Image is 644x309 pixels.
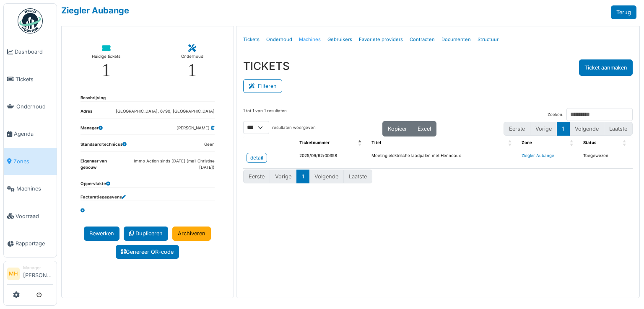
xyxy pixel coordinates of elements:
dt: Adres [80,108,92,118]
a: Favoriete providers [356,30,406,49]
dt: Beschrijving [80,95,106,101]
a: Voorraad [4,202,57,229]
button: 1 [557,122,570,136]
span: Tickets [16,75,53,83]
dd: [PERSON_NAME] [177,125,215,131]
a: Huidige tickets 1 [85,38,127,86]
a: Tickets [4,65,57,93]
div: Onderhoud [181,52,203,61]
span: Machines [16,185,53,193]
a: Dashboard [4,38,57,65]
span: Zone: Activate to sort [570,136,575,149]
span: Titel [371,140,381,145]
dt: Oppervlakte [80,181,110,187]
label: Zoeken: [548,112,563,118]
li: MH [7,268,20,280]
span: Voorraad [16,212,53,220]
a: Machines [296,30,324,49]
a: Structuur [474,30,502,49]
nav: pagination [243,170,372,183]
dd: Geen [204,142,215,148]
h3: TICKETS [243,59,290,72]
a: Rapportage [4,230,57,257]
dd: Immo Action sinds [DATE] (mail Christine [DATE]) [122,158,215,170]
td: Meeting elektrische laadpalen met Henneaux [368,149,518,169]
a: Agenda [4,120,57,147]
span: Zones [13,157,53,165]
span: Kopieer [388,126,407,132]
span: Onderhoud [16,103,53,111]
a: Documenten [438,30,474,49]
span: Ticketnummer [299,140,330,145]
a: Dupliceren [124,227,168,240]
span: Titel: Activate to sort [508,136,513,149]
a: Gebruikers [324,30,356,49]
a: Terug [611,5,636,19]
a: MH Manager[PERSON_NAME] [7,265,53,285]
a: Tickets [240,30,263,49]
a: Genereer QR-code [116,245,179,259]
a: Onderhoud 1 [174,38,210,86]
dt: Facturatiegegevens [80,194,126,201]
a: Archiveren [172,227,211,240]
a: Onderhoud [263,30,296,49]
dt: Eigenaar van gebouw [80,158,122,174]
button: Kopieer [382,121,413,136]
a: Contracten [406,30,438,49]
div: detail [250,154,263,162]
span: Rapportage [16,239,53,247]
span: Zone [522,140,532,145]
button: Filteren [243,79,282,93]
td: Toegewezen [580,149,633,169]
span: Status: Activate to sort [623,136,628,149]
button: Ticket aanmaken [579,59,633,76]
a: Onderhoud [4,93,57,120]
a: Ziegler Aubange [61,5,129,15]
button: 1 [296,170,309,183]
button: Excel [412,121,436,136]
span: Ticketnummer: Activate to invert sorting [358,136,363,149]
span: Agenda [14,130,53,138]
span: Excel [418,126,431,132]
a: Bewerken [84,227,119,240]
span: Status [583,140,596,145]
div: Manager [23,265,53,271]
a: Zones [4,148,57,175]
a: Ziegler Aubange [522,153,554,158]
img: Badge_color-CXgf-gQk.svg [18,8,43,33]
div: 1 [187,61,197,80]
span: Dashboard [15,48,53,56]
div: 1 tot 1 van 1 resultaten [243,108,287,121]
div: 1 [101,61,111,80]
div: Huidige tickets [92,52,120,61]
dd: [GEOGRAPHIC_DATA], 6790, [GEOGRAPHIC_DATA] [116,108,215,115]
td: 2025/09/62/00358 [296,149,368,169]
dt: Manager [80,125,103,135]
a: detail [247,153,267,163]
li: [PERSON_NAME] [23,265,53,283]
a: Machines [4,175,57,202]
label: resultaten weergeven [272,125,316,131]
dt: Standaard technicus [80,142,127,151]
nav: pagination [504,122,633,136]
